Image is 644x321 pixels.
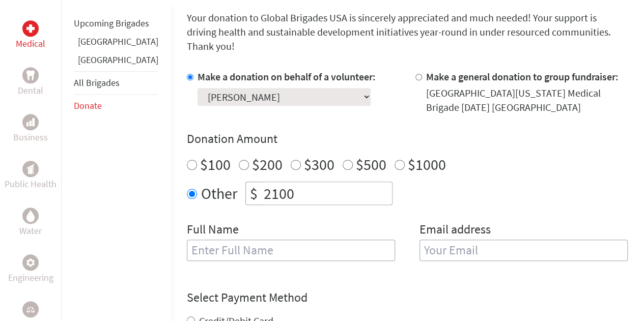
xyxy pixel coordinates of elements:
[22,161,39,177] div: Public Health
[8,271,53,285] p: Engineering
[304,155,334,174] label: $300
[419,221,491,240] label: Email address
[187,221,239,240] label: Full Name
[74,77,120,89] a: All Brigades
[356,155,386,174] label: $500
[187,240,395,261] input: Enter Full Name
[187,131,628,147] h4: Donation Amount
[26,210,35,221] img: Water
[26,306,35,312] img: Legal Empowerment
[262,182,392,205] input: Enter Amount
[19,224,42,238] p: Water
[26,118,35,126] img: Business
[74,100,102,111] a: Donate
[74,95,158,117] li: Donate
[187,11,628,53] p: Your donation to Global Brigades USA is sincerely appreciated and much needed! Your support is dr...
[16,37,45,51] p: Medical
[74,17,149,29] a: Upcoming Brigades
[22,114,39,130] div: Business
[201,182,237,205] label: Other
[198,70,376,83] label: Make a donation on behalf of a volunteer:
[5,161,57,191] a: Public HealthPublic Health
[78,54,158,66] a: [GEOGRAPHIC_DATA]
[16,20,45,51] a: MedicalMedical
[19,208,42,238] a: WaterWater
[26,258,35,267] img: Engineering
[26,164,35,174] img: Public Health
[408,155,446,174] label: $1000
[13,130,48,144] p: Business
[252,155,283,174] label: $200
[26,24,35,33] img: Medical
[22,208,39,224] div: Water
[74,71,158,95] li: All Brigades
[74,12,158,35] li: Upcoming Brigades
[26,70,35,80] img: Dental
[74,35,158,53] li: Ghana
[426,86,628,114] div: [GEOGRAPHIC_DATA][US_STATE] Medical Brigade [DATE] [GEOGRAPHIC_DATA]
[22,67,39,83] div: Dental
[13,114,48,144] a: BusinessBusiness
[18,83,43,98] p: Dental
[18,67,43,98] a: DentalDental
[246,182,262,205] div: $
[74,53,158,71] li: Guatemala
[200,155,231,174] label: $100
[419,240,628,261] input: Your Email
[22,20,39,37] div: Medical
[8,254,53,285] a: EngineeringEngineering
[426,70,619,83] label: Make a general donation to group fundraiser:
[78,36,158,47] a: [GEOGRAPHIC_DATA]
[5,177,57,191] p: Public Health
[187,289,628,306] h4: Select Payment Method
[22,301,39,317] div: Legal Empowerment
[22,254,39,271] div: Engineering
